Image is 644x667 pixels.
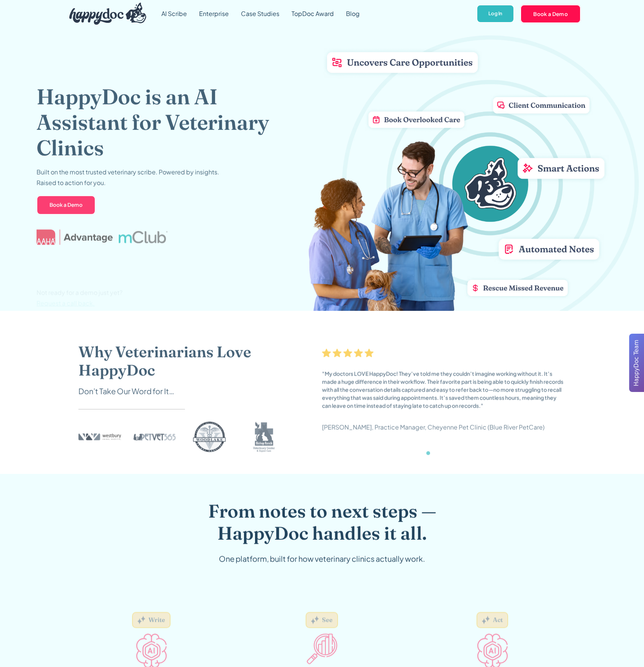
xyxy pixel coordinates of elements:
[37,195,96,215] a: Book a Demo
[322,422,545,433] p: [PERSON_NAME], Practice Manager, Cheyenne Pet Clinic (Blue River PetCare)
[149,616,166,624] div: Write
[176,553,468,565] div: One platform, built for how veterinary clinics actually work.
[37,166,219,188] p: Built on the most trusted veterinary scribe. Powered by insights. Raised to action for you.
[311,616,319,624] img: Grey sparkles.
[493,616,503,624] div: Act
[133,422,176,452] img: PetVet 365 logo
[37,287,123,309] p: Not ready for a demo just yet?
[439,451,443,455] div: Show slide 3 of 6
[457,451,461,455] div: Show slide 6 of 6
[78,422,121,452] img: Westbury
[37,299,95,307] span: Request a call back.
[482,616,490,624] img: Grey sparkles.
[78,385,292,397] div: Don’t Take Our Word for It…
[119,231,167,243] img: mclub logo
[78,343,292,379] h2: Why Veterinarians Love HappyDoc
[520,5,581,23] a: Book a Demo
[243,422,285,452] img: Bishop Ranch logo
[432,451,436,455] div: Show slide 2 of 6
[37,230,113,245] img: AAHA Advantage logo
[426,451,430,455] div: Show slide 1 of 6
[37,84,293,161] h1: HappyDoc is an AI Assistant for Veterinary Clinics
[307,634,337,664] img: Insight Icon
[176,500,468,544] h2: From notes to next steps — HappyDoc handles it all.
[322,349,566,463] div: 1 of 6
[322,349,566,463] div: carousel
[69,3,146,25] img: HappyDoc Logo: A happy dog with his ear up, listening.
[477,5,514,23] a: Log In
[445,451,449,455] div: Show slide 4 of 6
[322,616,333,624] div: See
[188,422,231,452] img: Woodlake logo
[63,1,146,27] a: home
[137,616,145,624] img: Grey sparkles.
[451,451,455,455] div: Show slide 5 of 6
[322,370,566,410] div: "My doctors LOVE HappyDoc! They’ve told me they couldn’t imagine working without it. It’s made a ...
